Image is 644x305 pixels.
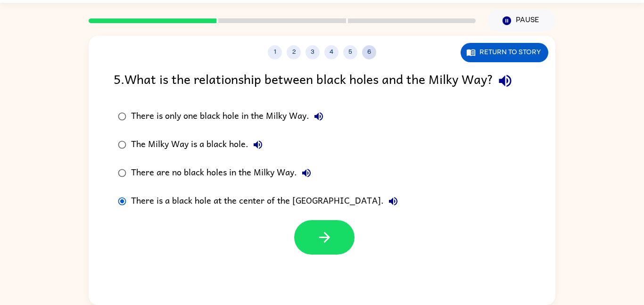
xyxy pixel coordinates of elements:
div: There are no black holes in the Milky Way. [131,164,316,182]
div: There is only one black hole in the Milky Way. [131,107,328,126]
button: The Milky Way is a black hole. [248,135,267,154]
button: Pause [487,10,555,32]
button: 5 [343,45,357,59]
button: 3 [305,45,320,59]
button: 1 [268,45,282,59]
button: There is a black hole at the center of the [GEOGRAPHIC_DATA]. [384,192,403,211]
button: There is only one black hole in the Milky Way. [309,107,328,126]
div: There is a black hole at the center of the [GEOGRAPHIC_DATA]. [131,192,403,211]
div: The Milky Way is a black hole. [131,135,267,154]
button: 6 [362,45,376,59]
div: 5 . What is the relationship between black holes and the Milky Way? [114,69,530,93]
button: Return to story [461,43,548,62]
button: There are no black holes in the Milky Way. [297,164,316,182]
button: 2 [287,45,301,59]
button: 4 [324,45,339,59]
